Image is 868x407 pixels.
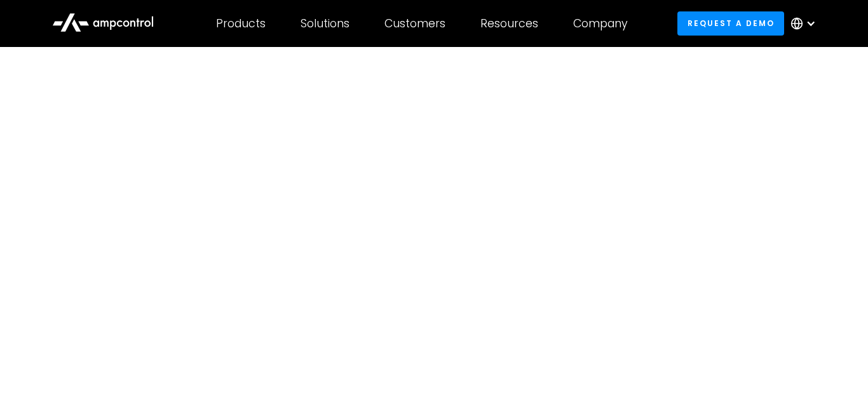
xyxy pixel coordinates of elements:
a: Request a demo [677,11,784,35]
div: Customers [384,17,445,30]
div: Company [573,17,628,30]
div: Products [216,17,266,30]
div: Solutions [301,17,349,30]
div: Resources [480,17,538,30]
